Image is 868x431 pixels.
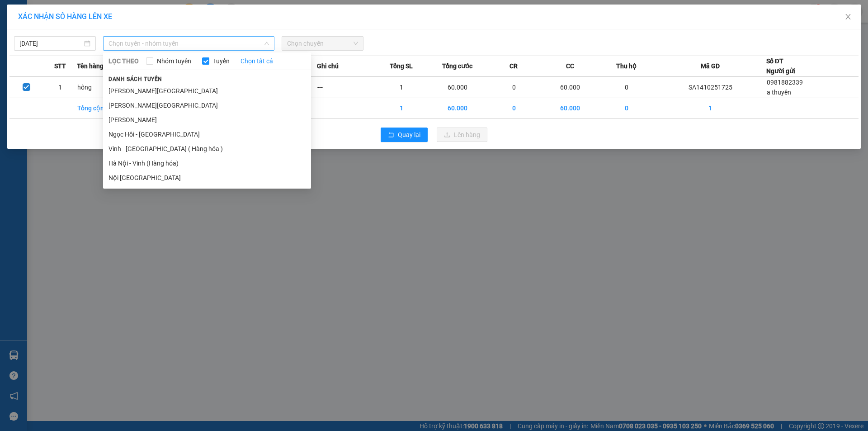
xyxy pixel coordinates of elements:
[54,61,66,71] span: STT
[398,130,420,140] span: Quay lại
[77,77,133,98] td: hông
[103,142,311,156] li: Vinh - [GEOGRAPHIC_DATA] ( Hàng hóa )
[43,77,77,98] td: 1
[108,56,139,66] span: LỌC THEO
[287,37,358,50] span: Chọn chuyến
[767,79,803,86] span: 0981882339
[19,38,82,48] input: 14/10/2025
[542,98,599,118] td: 60.000
[509,61,518,71] span: CR
[390,61,413,71] span: Tổng SL
[701,61,720,71] span: Mã GD
[486,77,542,98] td: 0
[103,98,311,113] li: [PERSON_NAME][GEOGRAPHIC_DATA]
[835,5,861,30] button: Close
[599,77,655,98] td: 0
[599,98,655,118] td: 0
[103,127,311,142] li: Ngọc Hồi - [GEOGRAPHIC_DATA]
[103,75,168,83] span: Danh sách tuyến
[77,98,133,118] td: Tổng cộng
[844,13,852,20] span: close
[153,56,195,66] span: Nhóm tuyến
[442,61,472,71] span: Tổng cước
[209,56,233,66] span: Tuyến
[317,77,373,98] td: ---
[373,77,429,98] td: 1
[767,89,791,96] span: a thuyên
[241,56,273,66] a: Chọn tất cả
[486,98,542,118] td: 0
[566,61,574,71] span: CC
[616,61,637,71] span: Thu hộ
[317,61,339,71] span: Ghi chú
[264,41,269,46] span: down
[766,56,795,76] div: Số ĐT Người gửi
[103,113,311,127] li: [PERSON_NAME]
[373,98,429,118] td: 1
[437,128,487,142] button: uploadLên hàng
[108,37,269,50] span: Chọn tuyến - nhóm tuyến
[18,12,112,21] span: XÁC NHẬN SỐ HÀNG LÊN XE
[429,98,486,118] td: 60.000
[655,77,766,98] td: SA1410251725
[381,128,428,142] button: rollbackQuay lại
[103,84,311,98] li: [PERSON_NAME][GEOGRAPHIC_DATA]
[542,77,599,98] td: 60.000
[655,98,766,118] td: 1
[103,171,311,185] li: Nội [GEOGRAPHIC_DATA]
[429,77,486,98] td: 60.000
[103,156,311,171] li: Hà Nội - Vinh (Hàng hóa)
[77,61,104,71] span: Tên hàng
[388,132,394,139] span: rollback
